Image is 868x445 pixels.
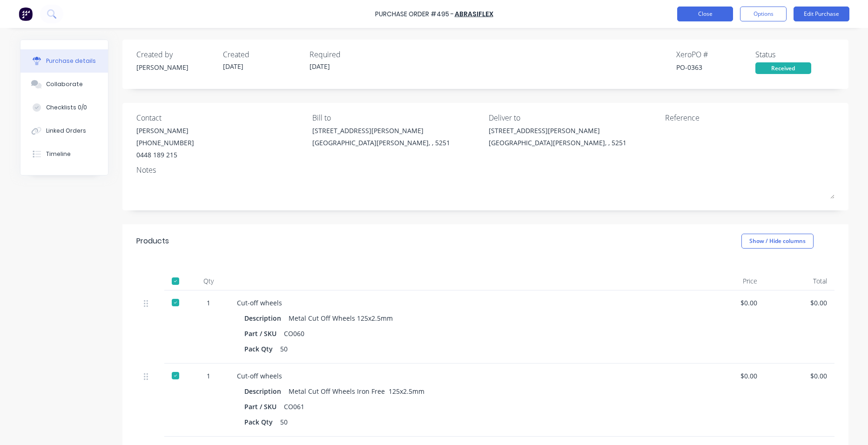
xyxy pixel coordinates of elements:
[136,62,215,72] div: [PERSON_NAME]
[794,7,849,21] button: Edit Purchase
[46,80,83,88] div: Collaborate
[455,9,493,19] a: Abrasiflex
[46,150,71,158] div: Timeline
[136,164,834,175] div: Notes
[312,126,450,135] div: [STREET_ADDRESS][PERSON_NAME]
[244,342,280,356] div: Pack Qty
[755,49,834,60] div: Status
[244,400,284,413] div: Part / SKU
[244,415,280,429] div: Pack Qty
[289,311,393,325] div: Metal Cut Off Wheels 125x2.5mm
[489,138,626,148] div: [GEOGRAPHIC_DATA][PERSON_NAME], , 5251
[665,112,834,123] div: Reference
[310,49,389,60] div: Required
[46,103,87,112] div: Checklists 0/0
[695,272,765,290] div: Price
[755,62,811,74] div: Received
[280,415,288,429] div: 50
[677,7,733,21] button: Close
[136,138,194,148] div: [PHONE_NUMBER]
[46,57,96,65] div: Purchase details
[136,236,169,247] div: Products
[136,126,194,135] div: [PERSON_NAME]
[702,371,757,381] div: $0.00
[765,272,834,290] div: Total
[284,327,304,340] div: CO060
[136,150,194,160] div: 0448 189 215
[237,371,687,381] div: Cut-off wheels
[676,62,755,72] div: PO-0363
[244,311,289,325] div: Description
[19,7,33,21] img: Factory
[20,73,108,96] button: Collaborate
[676,49,755,60] div: Xero PO #
[289,384,424,398] div: Metal Cut Off Wheels Iron Free 125x2.5mm
[20,49,108,73] button: Purchase details
[20,119,108,142] button: Linked Orders
[244,384,289,398] div: Description
[312,138,450,148] div: [GEOGRAPHIC_DATA][PERSON_NAME], , 5251
[489,112,658,123] div: Deliver to
[46,127,86,135] div: Linked Orders
[20,96,108,119] button: Checklists 0/0
[312,112,482,123] div: Bill to
[375,9,454,19] div: Purchase Order #495 -
[136,112,306,123] div: Contact
[223,49,302,60] div: Created
[195,298,222,308] div: 1
[244,327,284,340] div: Part / SKU
[772,298,827,308] div: $0.00
[702,298,757,308] div: $0.00
[740,7,787,21] button: Options
[772,371,827,381] div: $0.00
[741,234,814,249] button: Show / Hide columns
[284,400,304,413] div: CO061
[136,49,215,60] div: Created by
[237,298,687,308] div: Cut-off wheels
[188,272,229,290] div: Qty
[489,126,626,135] div: [STREET_ADDRESS][PERSON_NAME]
[195,371,222,381] div: 1
[20,142,108,166] button: Timeline
[280,342,288,356] div: 50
